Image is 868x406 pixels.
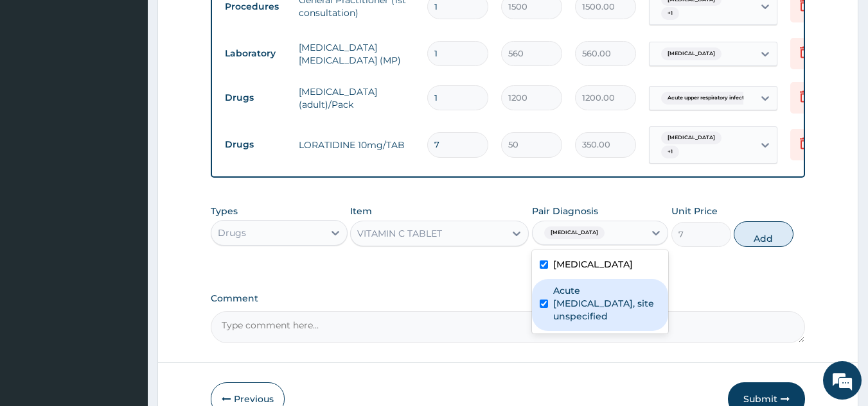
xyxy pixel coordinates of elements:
[661,92,754,105] span: Acute upper respiratory infect...
[218,226,246,239] div: Drugs
[292,79,421,117] td: [MEDICAL_DATA] (adult)/Pack
[67,72,216,89] div: Chat with us now
[6,270,245,315] textarea: Type your message and hit 'Enter'
[218,133,292,156] td: Drugs
[24,64,52,96] img: d_794563401_company_1708531726252_794563401
[350,205,372,217] label: Item
[357,227,442,240] div: VITAMIN C TABLET
[292,35,421,73] td: [MEDICAL_DATA] [MEDICAL_DATA] (MP)
[218,42,292,65] td: Laboratory
[211,206,238,217] label: Types
[544,226,605,239] span: [MEDICAL_DATA]
[661,131,722,144] span: [MEDICAL_DATA]
[661,7,679,20] span: + 1
[553,258,633,271] label: [MEDICAL_DATA]
[211,293,806,304] label: Comment
[671,205,718,217] label: Unit Price
[211,6,242,37] div: Minimize live chat window
[553,284,661,323] label: Acute [MEDICAL_DATA], site unspecified
[75,121,177,251] span: We're online!
[661,146,679,158] span: + 1
[661,47,722,60] span: [MEDICAL_DATA]
[734,221,793,247] button: Add
[292,132,421,158] td: LORATIDINE 10mg/TAB
[218,86,292,110] td: Drugs
[532,205,598,217] label: Pair Diagnosis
